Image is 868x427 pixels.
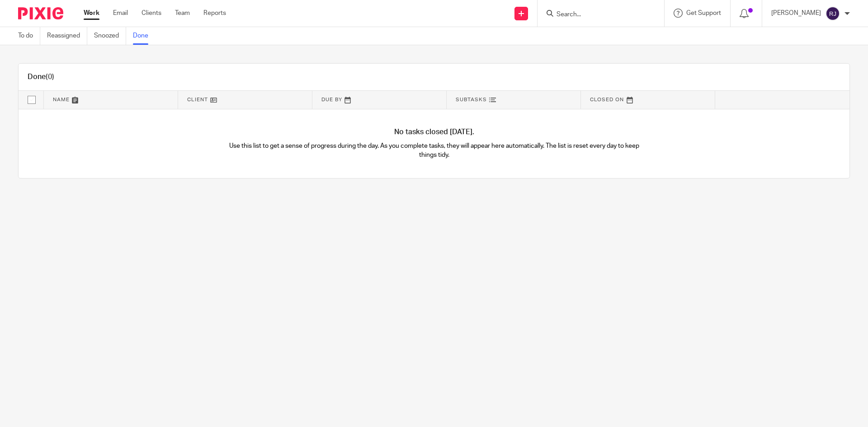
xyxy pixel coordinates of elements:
a: Done [133,27,155,45]
h4: No tasks closed [DATE]. [19,127,849,137]
a: Reports [203,9,226,18]
img: Pixie [18,7,63,19]
h1: Done [28,72,54,82]
p: Use this list to get a sense of progress during the day. As you complete tasks, they will appear ... [226,141,642,160]
img: svg%3E [826,6,840,21]
span: (0) [46,73,54,80]
a: Email [113,9,128,18]
a: Snoozed [94,27,126,45]
a: Clients [142,9,161,18]
span: Get Support [686,10,721,16]
input: Search [556,11,637,19]
a: Reassigned [47,27,87,45]
a: To do [18,27,40,45]
a: Team [175,9,190,18]
p: [PERSON_NAME] [771,9,821,18]
span: Subtasks [456,97,487,102]
a: Work [84,9,99,18]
